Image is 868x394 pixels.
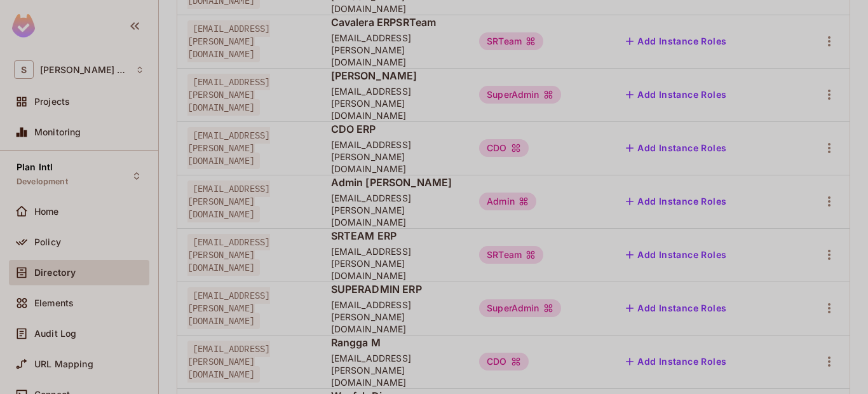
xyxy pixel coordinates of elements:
div: CDO [479,353,528,370]
button: Add Instance Roles [621,298,731,318]
button: Add Instance Roles [621,138,731,158]
span: [EMAIL_ADDRESS][PERSON_NAME][DOMAIN_NAME] [331,139,459,175]
span: [PERSON_NAME] [331,69,459,83]
button: Add Instance Roles [621,351,731,372]
div: SRTeam [479,32,543,50]
span: [EMAIL_ADDRESS][PERSON_NAME][DOMAIN_NAME] [187,180,270,222]
span: [EMAIL_ADDRESS][PERSON_NAME][DOMAIN_NAME] [331,85,459,121]
span: Monitoring [34,127,81,137]
span: [EMAIL_ADDRESS][PERSON_NAME][DOMAIN_NAME] [187,20,270,62]
button: Add Instance Roles [621,191,731,212]
div: SRTeam [479,246,543,264]
span: [EMAIL_ADDRESS][PERSON_NAME][DOMAIN_NAME] [187,74,270,116]
span: S [14,60,34,79]
span: Cavalera ERPSRTeam [331,15,459,29]
span: Projects [34,97,70,107]
span: [EMAIL_ADDRESS][PERSON_NAME][DOMAIN_NAME] [331,192,459,228]
span: [EMAIL_ADDRESS][PERSON_NAME][DOMAIN_NAME] [331,299,459,335]
span: SRTEAM ERP [331,229,459,243]
span: Home [34,207,59,217]
button: Add Instance Roles [621,85,731,105]
span: Rangga M [331,336,459,350]
span: [EMAIL_ADDRESS][PERSON_NAME][DOMAIN_NAME] [331,245,459,282]
span: Elements [34,298,74,308]
span: Audit Log [34,329,76,339]
span: URL Mapping [34,359,93,369]
span: [EMAIL_ADDRESS][PERSON_NAME][DOMAIN_NAME] [187,234,270,276]
div: SuperAdmin [479,86,561,104]
span: Development [17,177,68,187]
span: CDO ERP [331,122,459,136]
button: Add Instance Roles [621,31,731,51]
div: CDO [479,139,528,157]
span: [EMAIL_ADDRESS][PERSON_NAME][DOMAIN_NAME] [331,32,459,68]
button: Add Instance Roles [621,245,731,265]
span: [EMAIL_ADDRESS][PERSON_NAME][DOMAIN_NAME] [187,127,270,169]
span: [EMAIL_ADDRESS][PERSON_NAME][DOMAIN_NAME] [187,287,270,329]
span: Workspace: Sawala Cloud [40,65,129,75]
span: Plan Intl [17,162,53,172]
span: Admin [PERSON_NAME] [331,175,459,189]
span: [EMAIL_ADDRESS][PERSON_NAME][DOMAIN_NAME] [187,341,270,383]
img: SReyMgAAAABJRU5ErkJggg== [12,14,35,37]
span: Policy [34,237,61,247]
span: SUPERADMIN ERP [331,282,459,296]
div: Admin [479,193,536,210]
div: SuperAdmin [479,299,561,317]
span: [EMAIL_ADDRESS][PERSON_NAME][DOMAIN_NAME] [331,352,459,388]
span: Directory [34,268,76,278]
